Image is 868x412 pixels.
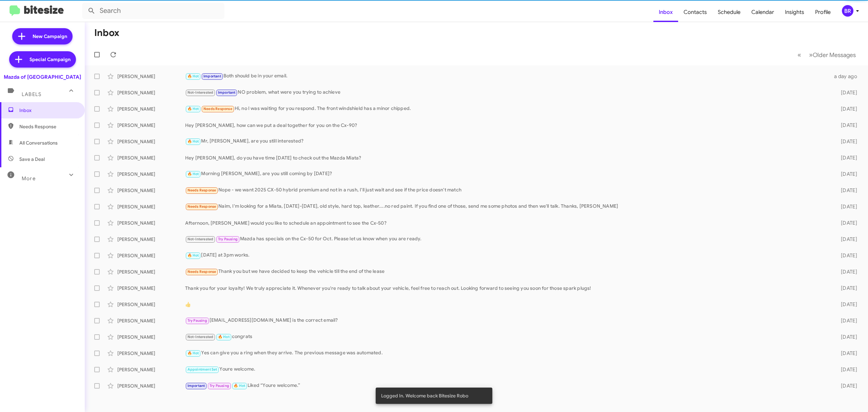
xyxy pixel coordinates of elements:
span: Important [203,74,221,78]
div: Hey [PERSON_NAME], how can we put a deal together for you on the Cx-90? [185,122,828,129]
span: New Campaign [33,33,67,40]
a: Insights [780,2,810,22]
div: [DATE] [828,285,863,292]
div: [DATE] [828,268,863,275]
nav: Page navigation example [794,48,860,62]
div: Nope - we want 2025 CX-50 hybrid premium and not in a rush, I'll just wait and see if the price d... [185,186,828,194]
div: [PERSON_NAME] [117,122,185,129]
div: Thank you but we have decided to keep the vehicle till the end of the lease [185,268,828,276]
div: Yes can give you a ring when they arrive. The previous message was automated. [185,349,828,357]
div: [PERSON_NAME] [117,317,185,324]
div: [PERSON_NAME] [117,252,185,259]
a: Calendar [746,2,780,22]
div: NO problem, what were you trying to achieve [185,89,828,96]
span: All Conversations [19,139,58,146]
span: Not-Interested [188,90,214,95]
div: [PERSON_NAME] [117,154,185,161]
div: [PERSON_NAME] [117,382,185,389]
span: Logged In. Welcome back Bitesize Robo [381,392,468,399]
div: [DATE] [828,382,863,389]
span: Needs Response [19,123,77,130]
div: [PERSON_NAME] [117,268,185,275]
div: [PERSON_NAME] [117,73,185,80]
h1: Inbox [94,27,119,38]
span: « [797,51,801,59]
div: Mr, [PERSON_NAME], are you still interested? [185,137,828,145]
a: Schedule [712,2,746,22]
div: [PERSON_NAME] [117,203,185,210]
div: a day ago [828,73,863,80]
div: Youre welcome. [185,366,828,373]
span: Not-Interested [188,237,214,241]
div: [DATE] [828,334,863,340]
div: [PERSON_NAME] [117,366,185,373]
span: 🔥 Hot [188,74,199,78]
div: 👍 [185,301,828,308]
span: Try Pausing [188,318,207,323]
div: Morning [PERSON_NAME], are you still coming by [DATE]? [185,170,828,178]
div: Hi, no I was waiting for you respond. The front windshield has a minor chipped. [185,105,828,113]
div: [PERSON_NAME] [117,301,185,308]
span: Needs Response [188,269,216,274]
span: Try Pausing [210,383,229,388]
div: [DATE] [828,203,863,210]
div: [PERSON_NAME] [117,236,185,243]
span: Appointment Set [188,367,217,372]
div: Thank you for your loyalty! We truly appreciate it. Whenever you're ready to talk about your vehi... [185,285,828,292]
div: Afternoon, [PERSON_NAME] would you like to schedule an appointment to see the Cx-50? [185,220,828,226]
span: Needs Response [188,188,216,192]
span: 🔥 Hot [234,383,245,388]
div: [PERSON_NAME] [117,285,185,292]
span: Contacts [678,2,712,22]
div: [PERSON_NAME] [117,171,185,177]
button: Next [805,48,860,62]
span: Important [218,90,236,95]
div: Naim, I'm looking for a Miata, [DATE]-[DATE], old style, hard top, leather....no red paint. If yo... [185,203,828,210]
div: Mazda has specials on the Cx-50 for Oct. Please let us know when you are ready. [185,235,828,243]
span: More [22,175,36,182]
a: New Campaign [12,28,73,44]
span: 🔥 Hot [218,335,230,339]
span: Needs Response [203,107,232,111]
div: [DATE] [828,317,863,324]
button: BR [836,5,861,17]
div: [DATE] [828,138,863,145]
span: Labels [22,91,41,97]
div: Mazda of [GEOGRAPHIC_DATA] [4,74,81,80]
div: [DATE] [828,350,863,357]
div: [DATE] [828,187,863,194]
div: congrats [185,333,828,341]
span: Inbox [19,107,77,114]
span: 🔥 Hot [188,139,199,144]
a: Profile [810,2,836,22]
span: Save a Deal [19,156,45,163]
span: Not-Interested [188,335,214,339]
div: [DATE] [828,171,863,177]
div: Hey [PERSON_NAME], do you have time [DATE] to check out the Mazda Miata? [185,154,828,161]
div: Liked “Youre welcome.” [185,382,828,390]
span: 🔥 Hot [188,351,199,355]
div: [DATE] [828,106,863,112]
div: [DATE] [828,236,863,243]
div: [PERSON_NAME] [117,138,185,145]
span: Needs Response [188,204,216,209]
span: 🔥 Hot [188,107,199,111]
a: Inbox [653,2,678,22]
span: Older Messages [813,51,856,59]
div: [DATE] at 3pm works. [185,251,828,259]
div: [DATE] [828,252,863,259]
span: » [809,51,813,59]
span: 🔥 Hot [188,172,199,176]
div: [DATE] [828,366,863,373]
a: Special Campaign [9,51,76,68]
div: [PERSON_NAME] [117,106,185,112]
div: [PERSON_NAME] [117,350,185,357]
span: 🔥 Hot [188,253,199,258]
div: [DATE] [828,154,863,161]
div: [PERSON_NAME] [117,187,185,194]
